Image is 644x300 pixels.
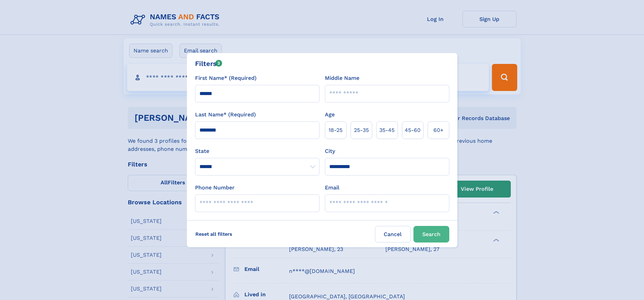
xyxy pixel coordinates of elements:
[195,184,235,192] label: Phone Number
[325,184,339,192] label: Email
[195,147,319,155] label: State
[375,226,411,243] label: Cancel
[405,126,421,134] span: 45‑60
[379,126,395,134] span: 35‑45
[195,59,222,69] div: Filters
[191,226,237,242] label: Reset all filters
[195,111,256,119] label: Last Name* (Required)
[413,226,449,243] button: Search
[325,147,335,155] label: City
[325,74,359,82] label: Middle Name
[195,74,257,82] label: First Name* (Required)
[325,111,335,119] label: Age
[354,126,369,134] span: 25‑35
[329,126,342,134] span: 18‑25
[433,126,444,134] span: 60+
